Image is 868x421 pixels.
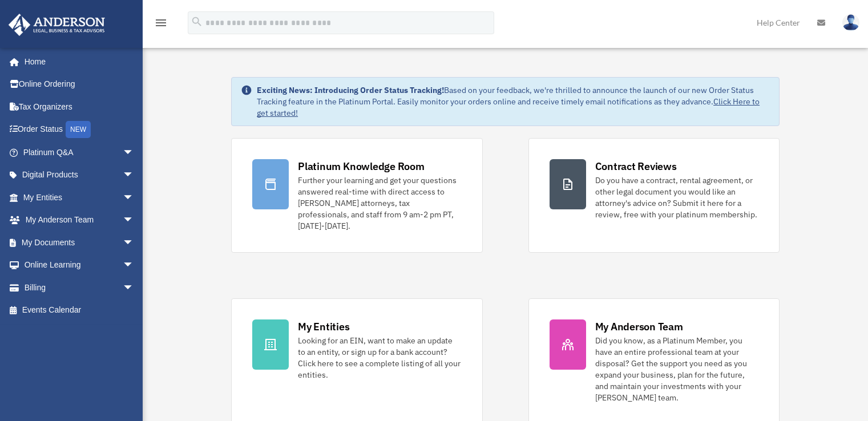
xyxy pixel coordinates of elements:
[257,85,444,95] strong: Exciting News: Introducing Order Status Tracking!
[191,15,203,28] i: search
[154,20,168,30] a: menu
[8,186,151,209] a: My Entitiesarrow_drop_down
[595,159,677,173] div: Contract Reviews
[123,141,146,164] span: arrow_drop_down
[595,319,683,334] div: My Anderson Team
[257,96,760,118] a: Click Here to get started!
[257,84,770,119] div: Based on your feedback, we're thrilled to announce the launch of our new Order Status Tracking fe...
[66,121,91,138] div: NEW
[154,16,168,30] i: menu
[8,50,146,73] a: Home
[123,164,146,187] span: arrow_drop_down
[8,209,151,232] a: My Anderson Teamarrow_drop_down
[123,209,146,232] span: arrow_drop_down
[298,159,425,173] div: Platinum Knowledge Room
[842,14,859,31] img: User Pic
[8,164,151,187] a: Digital Productsarrow_drop_down
[231,138,482,253] a: Platinum Knowledge Room Further your learning and get your questions answered real-time with dire...
[8,73,151,96] a: Online Ordering
[8,276,151,299] a: Billingarrow_drop_down
[8,299,151,322] a: Events Calendar
[595,175,758,220] div: Do you have a contract, rental agreement, or other legal document you would like an attorney's ad...
[8,254,151,277] a: Online Learningarrow_drop_down
[123,276,146,299] span: arrow_drop_down
[595,335,758,403] div: Did you know, as a Platinum Member, you have an entire professional team at your disposal? Get th...
[8,95,151,118] a: Tax Organizers
[123,254,146,277] span: arrow_drop_down
[8,141,151,164] a: Platinum Q&Aarrow_drop_down
[5,14,108,36] img: Anderson Advisors Platinum Portal
[123,231,146,254] span: arrow_drop_down
[528,138,780,253] a: Contract Reviews Do you have a contract, rental agreement, or other legal document you would like...
[298,319,349,334] div: My Entities
[8,118,151,141] a: Order StatusNEW
[298,335,461,380] div: Looking for an EIN, want to make an update to an entity, or sign up for a bank account? Click her...
[123,186,146,209] span: arrow_drop_down
[8,231,151,254] a: My Documentsarrow_drop_down
[298,175,461,232] div: Further your learning and get your questions answered real-time with direct access to [PERSON_NAM...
